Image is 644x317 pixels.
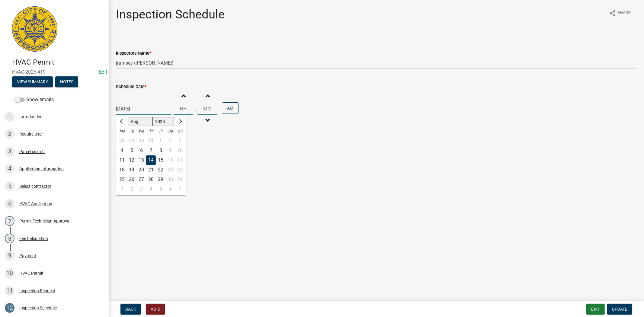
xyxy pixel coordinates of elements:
[19,219,70,223] div: Permit Technician Approval
[156,175,165,184] div: 29
[127,146,136,155] div: 5
[156,146,165,155] div: Friday, August 8, 2025
[174,103,193,115] input: Hours
[12,69,97,75] span: HVAC-2025-419
[5,199,14,209] div: 6
[117,165,127,175] div: Monday, August 18, 2025
[156,165,165,175] div: 22
[146,126,156,136] div: Th
[117,146,127,155] div: Monday, August 4, 2025
[609,10,616,17] i: share
[117,165,127,175] div: 18
[586,304,605,315] button: Exit
[5,129,14,139] div: 2
[136,126,146,136] div: We
[127,136,136,146] div: Tuesday, July 29, 2025
[55,76,78,87] button: Notes
[5,164,14,174] div: 4
[19,202,52,206] div: HVAC Application
[117,155,127,165] div: 11
[136,155,146,165] div: Wednesday, August 13, 2025
[99,69,107,75] a: Edit
[19,271,43,275] div: HVAC Permit
[136,136,146,146] div: 30
[12,76,53,87] button: View Summary
[156,126,165,136] div: Fr
[127,165,136,175] div: Tuesday, August 19, 2025
[146,146,156,155] div: Thursday, August 7, 2025
[146,175,156,184] div: Thursday, August 28, 2025
[127,155,136,165] div: 12
[116,103,171,115] input: mm/dd/yyyy
[612,307,627,312] span: Update
[127,126,136,136] div: Tu
[19,184,51,188] div: Select contractor
[120,304,141,315] button: Back
[5,112,14,122] div: 1
[136,184,146,194] div: 3
[127,155,136,165] div: Tuesday, August 12, 2025
[156,155,165,165] div: 15
[156,184,165,194] div: Friday, September 5, 2025
[156,175,165,184] div: Friday, August 29, 2025
[136,184,146,194] div: Wednesday, September 3, 2025
[19,167,64,171] div: Application Information
[117,175,127,184] div: Monday, August 25, 2025
[19,306,57,310] div: Inspection Schedule
[222,102,239,114] button: AM
[127,184,136,194] div: 2
[12,80,53,85] wm-modal-confirm: Summary
[156,155,165,165] div: Friday, August 15, 2025
[156,165,165,175] div: Friday, August 22, 2025
[604,7,636,19] button: shareShare
[136,165,146,175] div: Wednesday, August 20, 2025
[136,136,146,146] div: Wednesday, July 30, 2025
[146,184,156,194] div: 4
[146,146,156,155] div: 7
[19,115,43,119] div: Introduction
[198,103,217,115] input: Minutes
[117,126,127,136] div: Mo
[117,146,127,155] div: 4
[136,155,146,165] div: 13
[146,165,156,175] div: Thursday, August 21, 2025
[127,175,136,184] div: Tuesday, August 26, 2025
[5,251,14,261] div: 9
[116,51,151,56] label: Inspectors Name
[136,175,146,184] div: Wednesday, August 27, 2025
[5,303,14,313] div: 12
[146,165,156,175] div: 21
[127,146,136,155] div: Tuesday, August 5, 2025
[127,175,136,184] div: 26
[118,117,126,126] button: Previous month
[193,105,198,113] div: :
[136,146,146,155] div: Wednesday, August 6, 2025
[19,254,36,258] div: Payment
[165,126,175,136] div: Sa
[117,184,127,194] div: 1
[127,184,136,194] div: Tuesday, September 2, 2025
[127,136,136,146] div: 29
[5,234,14,243] div: 8
[116,7,225,22] h1: Inspection Schedule
[117,184,127,194] div: Monday, September 1, 2025
[5,268,14,278] div: 10
[146,155,156,165] div: 14
[136,175,146,184] div: 27
[617,10,631,17] span: Share
[19,149,45,154] div: Parcel search
[128,117,152,126] select: Select month
[156,136,165,146] div: Friday, August 1, 2025
[117,175,127,184] div: 25
[156,184,165,194] div: 5
[14,96,54,103] label: Show emails
[146,136,156,146] div: 31
[136,146,146,155] div: 6
[99,69,107,75] wm-modal-confirm: Edit Application Number
[55,80,78,85] wm-modal-confirm: Notes
[12,58,104,67] h4: HVAC Permit
[5,286,14,296] div: 11
[607,304,632,315] button: Update
[146,184,156,194] div: Thursday, September 4, 2025
[146,304,165,315] button: Void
